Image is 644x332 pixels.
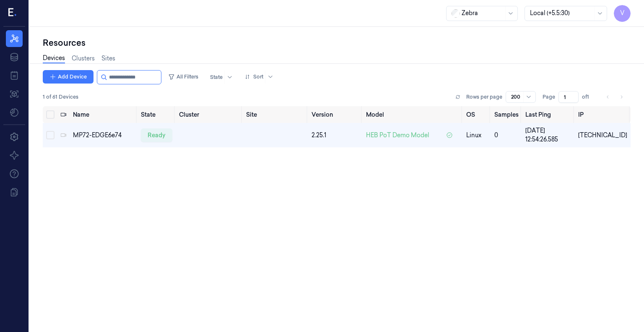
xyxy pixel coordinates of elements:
a: Devices [43,54,65,63]
button: Select all [46,110,55,119]
span: HEB PoT Demo Model [366,131,429,140]
div: [DATE] 12:54:26.585 [525,126,571,144]
th: Cluster [176,106,242,123]
button: Add Device [43,70,93,84]
div: 2.25.1 [312,131,359,140]
button: All Filters [165,70,202,84]
span: 1 of 61 Devices [43,93,78,101]
button: Select row [46,131,55,139]
th: Name [70,106,138,123]
th: Samples [491,106,522,123]
a: Clusters [72,54,95,63]
span: of 1 [582,93,595,101]
button: V [614,5,631,22]
p: Rows per page [466,93,502,101]
a: Sites [101,54,115,63]
div: MP72-EDGE6e74 [73,131,134,140]
div: Resources [43,37,631,49]
th: OS [463,106,491,123]
th: IP [575,106,631,123]
th: State [138,106,176,123]
th: Last Ping [522,106,575,123]
th: Version [308,106,363,123]
div: [TECHNICAL_ID] [578,131,627,140]
span: Page [543,93,555,101]
th: Site [243,106,308,123]
p: linux [466,131,488,140]
div: 0 [494,131,519,140]
div: ready [141,128,172,142]
th: Model [363,106,463,123]
nav: pagination [602,91,627,103]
